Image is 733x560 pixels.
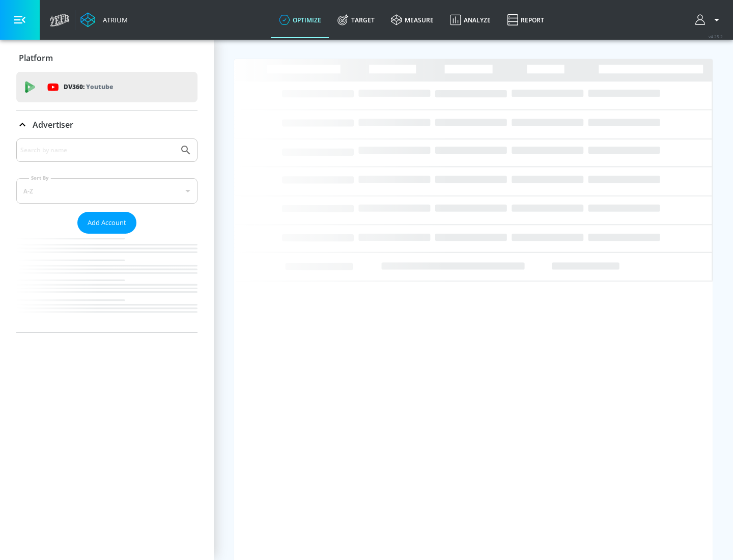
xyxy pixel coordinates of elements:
[499,2,552,38] a: Report
[16,138,198,332] div: Advertiser
[86,81,113,92] p: Youtube
[709,34,723,39] span: v 4.25.2
[271,2,329,38] a: optimize
[16,110,198,139] div: Advertiser
[442,2,499,38] a: Analyze
[16,72,198,102] div: DV360: Youtube
[64,81,113,93] p: DV360:
[88,217,126,229] span: Add Account
[329,2,383,38] a: Target
[33,119,73,130] p: Advertiser
[19,52,53,64] p: Platform
[16,44,198,72] div: Platform
[29,175,51,181] label: Sort By
[16,178,198,204] div: A-Z
[80,12,128,27] a: Atrium
[16,234,198,332] nav: list of Advertiser
[99,15,128,24] div: Atrium
[383,2,442,38] a: measure
[77,212,136,234] button: Add Account
[20,144,175,157] input: Search by name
